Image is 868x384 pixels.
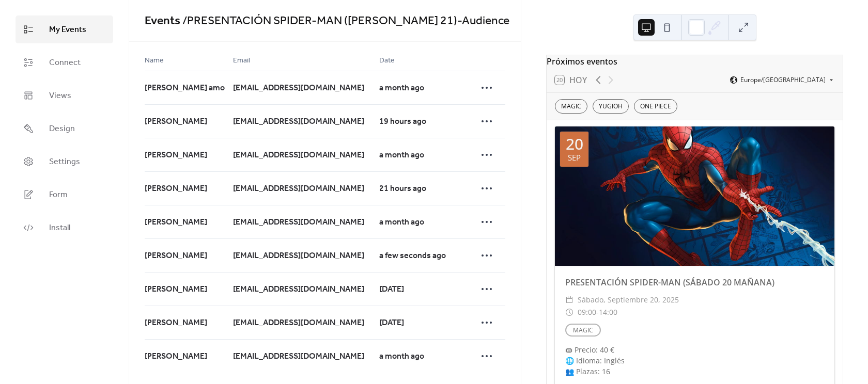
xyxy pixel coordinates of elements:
[16,82,113,109] a: Views
[233,183,364,195] span: [EMAIL_ADDRESS][DOMAIN_NAME]
[233,317,364,329] span: [EMAIL_ADDRESS][DOMAIN_NAME]
[49,90,71,102] span: Views
[379,55,395,67] span: Date
[16,15,113,43] a: My Events
[145,250,207,262] span: [PERSON_NAME]
[16,49,113,76] a: Connect
[145,55,164,67] span: Name
[379,216,424,229] span: a month ago
[145,82,225,94] span: [PERSON_NAME] amo
[49,24,86,36] span: My Events
[379,250,446,262] span: a few seconds ago
[593,99,629,114] div: YUGIOH
[180,10,509,33] span: / PRESENTACIÓN SPIDER-MAN ([PERSON_NAME] 21) - Audience
[49,189,68,201] span: Form
[566,136,583,152] div: 20
[145,283,207,296] span: [PERSON_NAME]
[233,149,364,162] span: [EMAIL_ADDRESS][DOMAIN_NAME]
[145,350,207,363] span: [PERSON_NAME]
[578,306,596,318] span: 09:00
[565,294,574,306] div: ​
[145,216,207,229] span: [PERSON_NAME]
[379,183,426,195] span: 21 hours ago
[233,82,364,94] span: [EMAIL_ADDRESS][DOMAIN_NAME]
[740,77,826,83] span: Europe/[GEOGRAPHIC_DATA]
[555,276,834,289] div: PRESENTACIÓN SPIDER-MAN (SÁBADO 20 MAÑANA)
[145,10,180,33] a: Events
[16,115,113,142] a: Design
[379,350,424,363] span: a month ago
[379,149,424,162] span: a month ago
[49,123,75,135] span: Design
[634,99,677,114] div: ONE PIECE
[379,317,404,329] span: [DATE]
[233,283,364,296] span: [EMAIL_ADDRESS][DOMAIN_NAME]
[578,294,679,306] span: sábado, septiembre 20, 2025
[145,116,207,128] span: [PERSON_NAME]
[233,250,364,262] span: [EMAIL_ADDRESS][DOMAIN_NAME]
[568,154,581,162] div: sep
[16,214,113,242] a: Install
[16,181,113,209] a: Form
[145,183,207,195] span: [PERSON_NAME]
[599,306,617,318] span: 14:00
[145,317,207,329] span: [PERSON_NAME]
[233,116,364,128] span: [EMAIL_ADDRESS][DOMAIN_NAME]
[49,156,80,168] span: Settings
[49,57,81,69] span: Connect
[233,216,364,229] span: [EMAIL_ADDRESS][DOMAIN_NAME]
[379,82,424,94] span: a month ago
[565,306,574,318] div: ​
[145,149,207,162] span: [PERSON_NAME]
[49,222,70,234] span: Install
[555,99,587,114] div: MAGIC
[16,148,113,175] a: Settings
[233,55,250,67] span: Email
[547,55,843,68] div: Próximos eventos
[379,116,426,128] span: 19 hours ago
[379,283,404,296] span: [DATE]
[233,350,364,363] span: [EMAIL_ADDRESS][DOMAIN_NAME]
[596,306,599,318] span: -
